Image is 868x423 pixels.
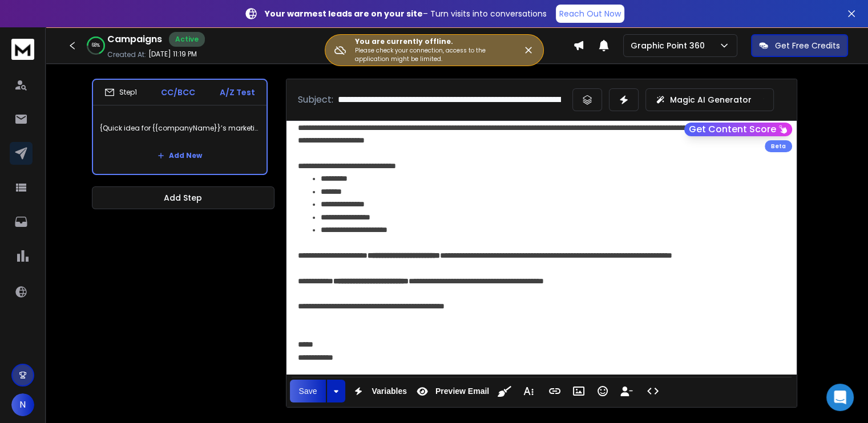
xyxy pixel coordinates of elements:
[348,380,409,402] button: Variables
[494,380,515,402] button: Clean HTML
[355,46,504,63] p: Please check your connection, access to the application might be limited.
[11,393,34,416] button: N
[92,79,268,175] li: Step1CC/BCCA/Z Test{Quick idea for {{companyName}}’s marketing|Quick win for {{companyName}} on G...
[290,380,326,402] button: Save
[684,123,792,136] button: Get Content Score
[568,380,590,402] button: Insert Image (Ctrl+P)
[107,50,146,59] p: Created At:
[92,42,100,49] p: 68 %
[369,387,409,396] span: Variables
[220,87,255,98] p: A/Z Test
[592,380,613,402] button: Emoticons
[104,87,137,97] div: Step 1
[298,93,333,107] p: Subject:
[355,37,504,46] h3: You are currently offline.
[148,50,197,59] p: [DATE] 11:19 PM
[265,8,547,19] p: – Turn visits into conversations
[616,380,637,402] button: Insert Unsubscribe Link
[645,88,774,111] button: Magic AI Generator
[775,40,840,51] p: Get Free Credits
[559,8,621,19] p: Reach Out Now
[631,40,709,51] p: Graphic Point 360
[751,34,848,57] button: Get Free Credits
[544,380,566,402] button: Insert Link (Ctrl+K)
[161,87,195,98] p: CC/BCC
[826,384,854,411] div: Open Intercom Messenger
[169,32,205,47] div: Active
[411,380,491,402] button: Preview Email
[100,112,260,144] p: {Quick idea for {{companyName}}’s marketing|Quick win for {{companyName}} on Google Maps}
[11,39,34,60] img: logo
[670,94,752,105] p: Magic AI Generator
[433,387,491,396] span: Preview Email
[92,186,274,209] button: Add Step
[148,144,211,167] button: Add New
[518,380,539,402] button: More Text
[265,8,423,19] strong: Your warmest leads are on your site
[107,32,162,46] h1: Campaigns
[642,380,664,402] button: Code View
[765,140,792,152] div: Beta
[556,5,624,23] a: Reach Out Now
